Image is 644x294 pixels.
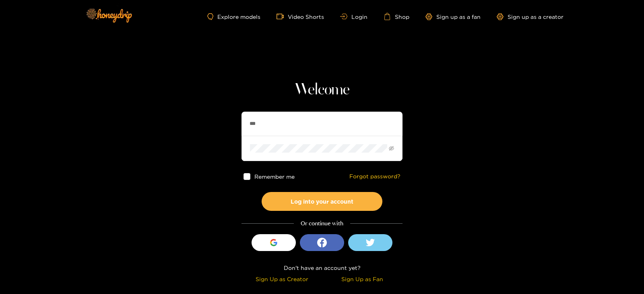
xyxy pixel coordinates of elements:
[262,192,382,211] button: Log into your account
[242,80,402,100] h1: Welcome
[244,274,320,284] div: Sign Up as Creator
[384,13,409,20] a: Shop
[277,13,324,20] a: Video Shorts
[324,274,400,284] div: Sign Up as Fan
[425,13,481,20] a: Sign up as a fan
[389,146,394,151] span: eye-invisible
[207,13,260,20] a: Explore models
[349,173,400,180] a: Forgot password?
[242,219,402,228] div: Or continue with
[242,263,402,272] div: Don't have an account yet?
[497,13,563,20] a: Sign up as a creator
[277,13,288,20] span: video-camera
[254,174,295,180] span: Remember me
[340,14,367,20] a: Login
